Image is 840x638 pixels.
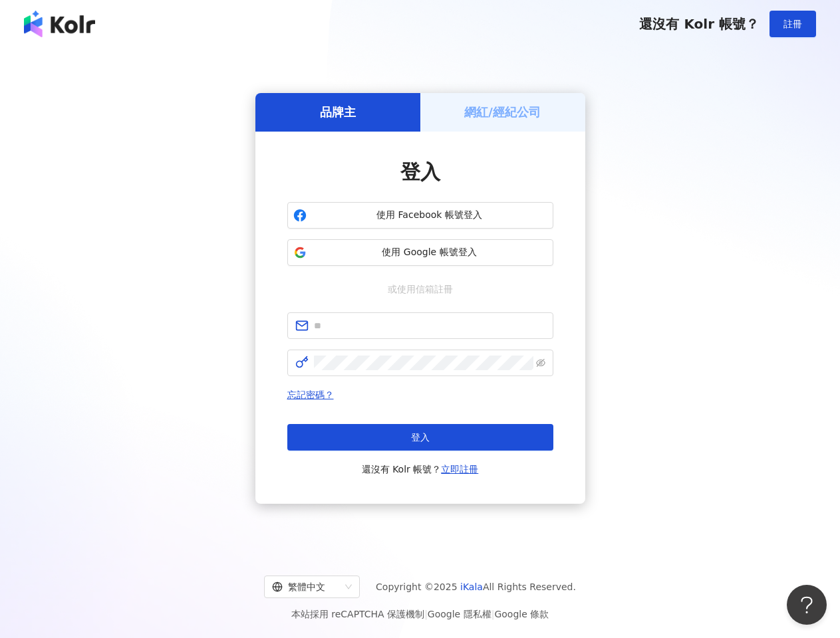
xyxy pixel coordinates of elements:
[24,11,95,37] img: logo
[783,19,802,29] span: 註冊
[787,585,827,625] iframe: Help Scout Beacon - Open
[536,358,545,368] span: eye-invisible
[491,609,495,619] span: |
[460,582,483,592] a: iKala
[428,609,491,619] a: Google 隱私權
[441,464,478,475] a: 立即註冊
[362,461,479,477] span: 還沒有 Kolr 帳號？
[312,246,547,259] span: 使用 Google 帳號登入
[400,160,440,183] span: 登入
[291,606,549,622] span: 本站採用 reCAPTCHA 保護機制
[287,389,334,400] a: 忘記密碼？
[494,609,549,619] a: Google 條款
[378,282,462,296] span: 或使用信箱註冊
[639,16,759,32] span: 還沒有 Kolr 帳號？
[770,11,816,37] button: 註冊
[376,579,576,595] span: Copyright © 2025 All Rights Reserved.
[287,202,553,229] button: 使用 Facebook 帳號登入
[272,576,340,597] div: 繁體中文
[312,209,547,222] span: 使用 Facebook 帳號登入
[287,239,553,266] button: 使用 Google 帳號登入
[287,424,553,451] button: 登入
[411,432,430,443] span: 登入
[424,609,428,619] span: |
[320,104,356,120] h5: 品牌主
[464,104,541,120] h5: 網紅/經紀公司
